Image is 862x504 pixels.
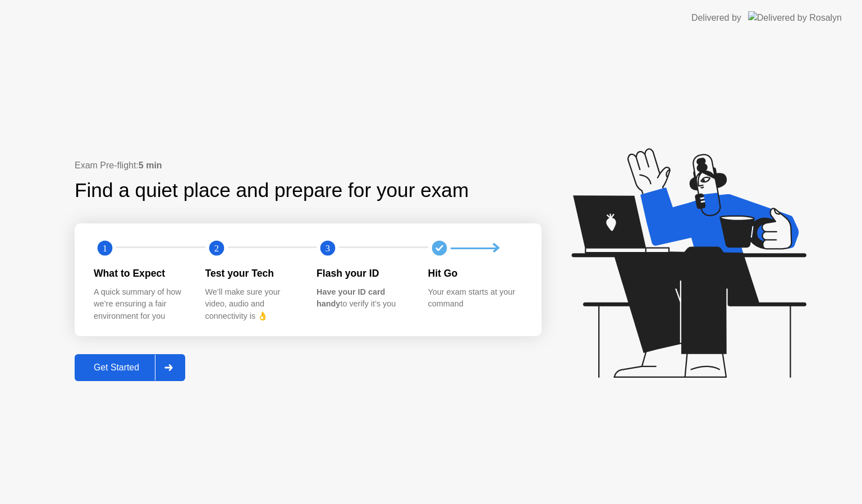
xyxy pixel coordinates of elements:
div: Find a quiet place and prepare for your exam [75,176,470,205]
button: Get Started [75,354,185,381]
img: Delivered by Rosalyn [748,11,842,24]
div: to verify it’s you [317,286,410,310]
div: Test your Tech [205,266,299,281]
div: Hit Go [428,266,522,281]
b: 5 min [139,161,162,170]
div: What to Expect [94,266,187,281]
text: 3 [325,243,330,254]
b: Have your ID card handy [317,287,385,309]
div: Delivered by [691,11,741,25]
div: We’ll make sure your video, audio and connectivity is 👌 [205,286,299,323]
div: Exam Pre-flight: [75,159,542,172]
div: Get Started [78,363,155,373]
div: Your exam starts at your command [428,286,522,310]
text: 2 [214,243,218,254]
div: A quick summary of how we’re ensuring a fair environment for you [94,286,187,323]
div: Flash your ID [317,266,410,281]
text: 1 [103,243,107,254]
